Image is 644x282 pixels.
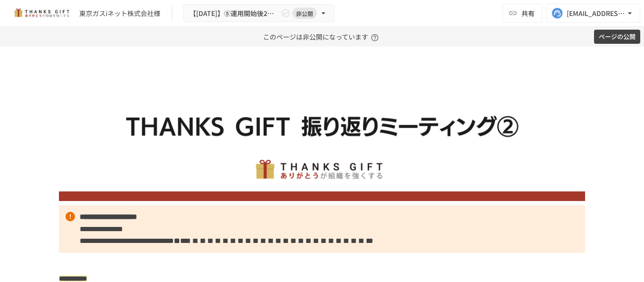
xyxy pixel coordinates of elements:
button: ページの公開 [594,30,640,44]
div: 東京ガスiネット株式会社様 [79,8,160,18]
span: 共有 [521,8,535,18]
button: [EMAIL_ADDRESS][DOMAIN_NAME] [546,4,640,23]
span: 非公開 [292,8,317,18]
button: 【[DATE]】⑤運用開始後2回目振り返りMTG非公開 [183,4,334,23]
button: 共有 [503,4,542,23]
img: KNZF7HM7C5xTCnjAlAgVRc3MvxfNzqqyK2Q90dHKucb [59,70,585,201]
div: [EMAIL_ADDRESS][DOMAIN_NAME] [567,8,625,19]
img: mMP1OxWUAhQbsRWCurg7vIHe5HqDpP7qZo7fRoNLXQh [11,6,72,21]
span: 【[DATE]】⑤運用開始後2回目振り返りMTG [190,8,279,19]
p: このページは非公開になっています [263,27,381,47]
